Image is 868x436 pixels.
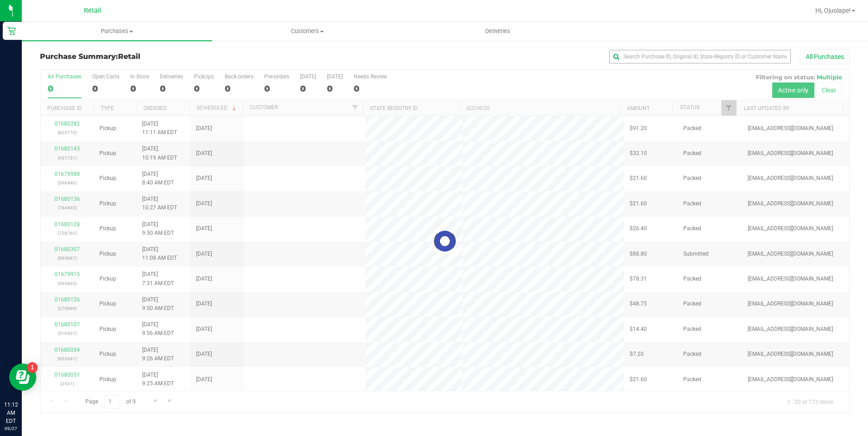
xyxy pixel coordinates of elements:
a: Customers [212,22,402,41]
a: Deliveries [403,22,593,41]
h3: Purchase Summary: [40,53,310,61]
span: Purchases [22,27,212,35]
span: Deliveries [473,27,523,35]
input: Search Purchase ID, Original ID, State Registry ID or Customer Name... [609,50,791,63]
iframe: Resource center [9,363,36,391]
iframe: Resource center unread badge [27,362,38,373]
a: Purchases [22,22,212,41]
inline-svg: Retail [7,26,16,35]
span: Hi, Ojuolape! [815,7,851,14]
span: Retail [84,7,101,15]
span: Retail [118,52,140,61]
p: 11:12 AM EDT [4,401,18,425]
p: 09/27 [4,425,18,432]
button: All Purchases [800,49,850,64]
span: Customers [212,27,402,35]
